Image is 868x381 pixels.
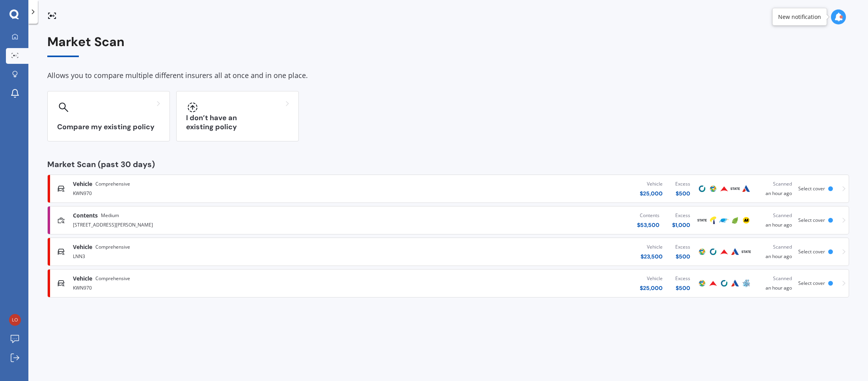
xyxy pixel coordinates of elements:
[798,217,825,223] span: Select cover
[47,70,849,82] div: Allows you to compare multiple different insurers all at once and in one place.
[708,216,718,225] img: Tower
[640,275,663,282] div: Vehicle
[9,314,21,326] img: 1e5025daadc492c1aa648c057713360d
[73,219,377,229] div: [STREET_ADDRESS][PERSON_NAME]
[758,212,792,219] div: Scanned
[798,280,825,286] span: Select cover
[719,247,729,256] img: Provident
[95,180,130,188] span: Comprehensive
[758,180,792,188] div: Scanned
[730,216,740,225] img: Initio
[640,180,663,188] div: Vehicle
[47,269,849,297] a: VehicleComprehensiveKWN970Vehicle$25,000Excess$500ProtectaProvidentCoveAutosureAMPScannedan hour ...
[73,282,377,292] div: KWN970
[741,279,751,288] img: AMP
[730,279,740,288] img: Autosure
[73,251,377,260] div: LNN3
[95,275,130,282] span: Comprehensive
[697,279,707,288] img: Protecta
[719,216,729,225] img: Trade Me Insurance
[798,248,825,255] span: Select cover
[697,184,707,193] img: Cove
[675,275,690,282] div: Excess
[741,216,751,225] img: AA
[675,253,690,260] div: $ 500
[47,175,849,203] a: VehicleComprehensiveKWN970Vehicle$25,000Excess$500CoveProtectaProvidentStateAutosureScannedan hou...
[758,180,792,197] div: an hour ago
[641,253,663,260] div: $ 23,500
[697,216,707,225] img: State
[730,247,740,256] img: Autosure
[708,279,718,288] img: Provident
[641,243,663,251] div: Vehicle
[637,221,659,229] div: $ 53,500
[798,185,825,192] span: Select cover
[758,212,792,229] div: an hour ago
[47,35,849,57] div: Market Scan
[640,284,663,292] div: $ 25,000
[73,212,98,219] span: Contents
[675,180,690,188] div: Excess
[672,212,690,219] div: Excess
[758,243,792,260] div: an hour ago
[719,279,729,288] img: Cove
[675,190,690,197] div: $ 500
[778,13,821,21] div: New notification
[47,160,849,168] div: Market Scan (past 30 days)
[730,184,740,193] img: State
[708,184,718,193] img: Protecta
[47,206,849,234] a: ContentsMedium[STREET_ADDRESS][PERSON_NAME]Contents$53,500Excess$1,000StateTowerTrade Me Insuranc...
[672,221,690,229] div: $ 1,000
[73,275,92,282] span: Vehicle
[57,123,160,132] h3: Compare my existing policy
[741,184,751,193] img: Autosure
[675,284,690,292] div: $ 500
[47,238,849,266] a: VehicleComprehensiveLNN3Vehicle$23,500Excess$500ProtectaCoveProvidentAutosureStateScannedan hour ...
[675,243,690,251] div: Excess
[697,247,707,256] img: Protecta
[741,247,751,256] img: State
[73,188,377,197] div: KWN970
[95,243,130,251] span: Comprehensive
[708,247,718,256] img: Cove
[186,113,289,132] h3: I don’t have an existing policy
[758,275,792,292] div: an hour ago
[73,180,92,188] span: Vehicle
[73,243,92,251] span: Vehicle
[640,190,663,197] div: $ 25,000
[758,275,792,282] div: Scanned
[758,243,792,251] div: Scanned
[719,184,729,193] img: Provident
[637,212,659,219] div: Contents
[101,212,119,219] span: Medium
